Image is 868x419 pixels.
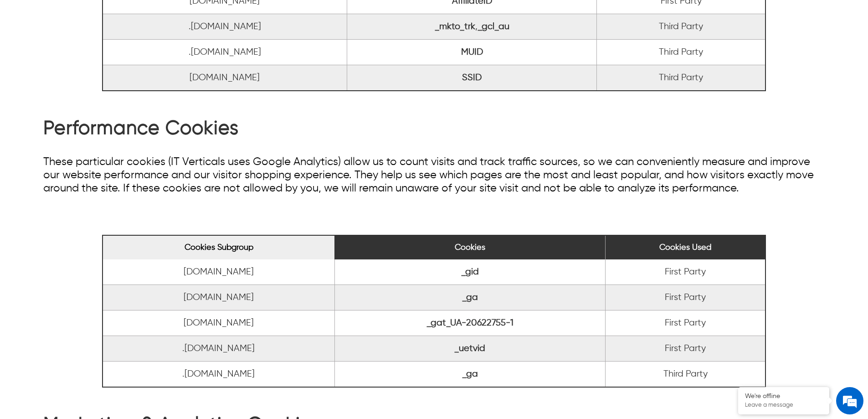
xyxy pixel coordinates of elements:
[426,318,514,328] a: _gat_UA-20622755-1
[435,22,475,31] a: _mkto_trk
[605,336,765,361] td: First Party
[461,47,483,57] a: MUID
[745,393,822,400] div: We're offline
[597,40,765,65] td: Third Party
[461,267,479,277] a: _gid
[334,235,605,259] th: Cookies
[43,117,825,145] h2: Performance Cookies
[15,55,38,60] img: logo_Zg8I0qSkbAqR2WFHt3p6CTuqpyXMFPubPcD2OT02zFN43Cy9FUNNG3NEPhM_Q1qe_.png
[597,14,765,40] td: Third Party
[103,259,335,285] td: [DOMAIN_NAME]
[462,369,478,379] a: _ga
[462,293,478,302] a: _ga
[597,65,765,91] td: Third Party
[605,285,765,310] td: First Party
[134,281,165,293] em: Submit
[103,310,335,336] td: [DOMAIN_NAME]
[149,5,171,26] div: Minimize live chat window
[47,51,153,63] div: Leave a message
[605,259,765,285] td: First Party
[19,115,159,207] span: We are offline. Please leave us a message.
[103,285,335,310] td: [DOMAIN_NAME]
[63,239,69,245] img: salesiqlogo_leal7QplfZFryJ6FIlVepeu7OftD7mt8q6exU6-34PB8prfIgodN67KcxXM9Y7JQ_.png
[103,235,335,259] th: Cookies Subgroup
[605,235,765,259] th: Cookies Used
[103,361,335,387] td: .[DOMAIN_NAME]
[745,402,822,409] p: Leave a message
[478,22,509,31] a: _gcl_au
[462,73,482,83] a: SSID
[347,14,597,40] td: ,
[454,344,485,353] a: _uetvid
[103,65,347,91] td: [DOMAIN_NAME]
[103,14,347,40] td: .[DOMAIN_NAME]
[605,361,765,387] td: Third Party
[605,310,765,336] td: First Party
[72,239,116,245] em: Driven by SalesIQ
[43,155,825,195] p: These particular cookies (IT Verticals uses Google Analytics) allow us to count visits and track ...
[103,336,335,361] td: .[DOMAIN_NAME]
[103,40,347,65] td: .[DOMAIN_NAME]
[5,249,174,281] textarea: Type your message and click 'Submit'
